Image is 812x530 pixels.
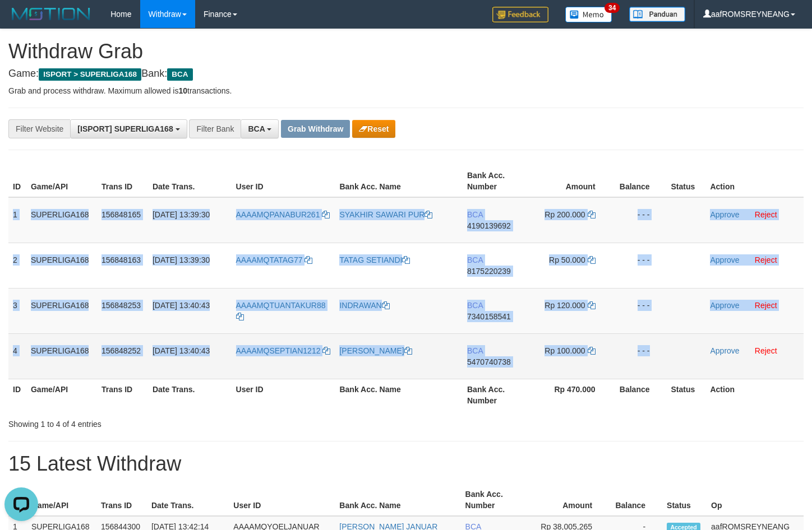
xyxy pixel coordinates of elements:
[467,301,483,310] span: BCA
[236,210,330,219] a: AAAAMQPANABUR261
[467,267,511,276] span: Copy 8175220239 to clipboard
[463,379,531,411] th: Bank Acc. Number
[101,255,141,264] span: 156848163
[8,243,26,288] td: 2
[241,119,279,138] button: BCA
[8,288,26,333] td: 3
[236,301,326,310] span: AAAAMQTUANTAKUR88
[755,210,777,219] a: Reject
[612,165,667,197] th: Balance
[545,210,585,219] span: Rp 200.000
[339,210,432,219] a: SYAKHIR SAWARI PUR
[629,7,685,22] img: panduan.png
[755,346,777,355] a: Reject
[335,379,463,411] th: Bank Acc. Name
[705,165,804,197] th: Action
[148,165,232,197] th: Date Trans.
[710,210,739,219] a: Approve
[8,165,26,197] th: ID
[710,255,739,264] a: Approve
[8,379,26,411] th: ID
[70,119,187,138] button: [ISPORT] SUPERLIGA168
[528,484,609,516] th: Amount
[545,301,585,310] span: Rp 120.000
[461,484,529,516] th: Bank Acc. Number
[232,379,335,411] th: User ID
[236,255,303,264] span: AAAAMQTATAG77
[26,197,97,243] td: SUPERLIGA168
[153,346,210,355] span: [DATE] 13:40:43
[27,484,96,516] th: Game/API
[710,346,739,355] a: Approve
[755,301,777,310] a: Reject
[467,255,483,264] span: BCA
[8,453,804,475] h1: 15 Latest Withdraw
[8,40,804,63] h1: Withdraw Grab
[229,484,335,516] th: User ID
[26,165,97,197] th: Game/API
[565,7,612,22] img: Button%20Memo.svg
[612,197,667,243] td: - - -
[148,379,232,411] th: Date Trans.
[339,346,412,355] a: [PERSON_NAME]
[236,210,320,219] span: AAAAMQPANABUR261
[612,243,667,288] td: - - -
[236,301,326,321] a: AAAAMQTUANTAKUR88
[26,288,97,333] td: SUPERLIGA168
[97,165,148,197] th: Trans ID
[153,255,210,264] span: [DATE] 13:39:30
[4,4,38,38] button: Open LiveChat chat widget
[153,210,210,219] span: [DATE] 13:39:30
[26,379,97,411] th: Game/API
[705,379,804,411] th: Action
[352,120,395,138] button: Reset
[531,165,612,197] th: Amount
[101,210,141,219] span: 156848165
[339,255,410,264] a: TATAG SETIANDI
[167,68,192,81] span: BCA
[588,255,596,264] a: Copy 50000 to clipboard
[8,6,94,22] img: MOTION_logo.png
[612,288,667,333] td: - - -
[8,119,70,138] div: Filter Website
[26,333,97,379] td: SUPERLIGA168
[236,346,321,355] span: AAAAMQSEPTIAN1212
[467,357,511,366] span: Copy 5470740738 to clipboard
[248,124,265,133] span: BCA
[710,301,739,310] a: Approve
[281,120,350,138] button: Grab Withdraw
[232,165,335,197] th: User ID
[549,255,585,264] span: Rp 50.000
[467,221,511,230] span: Copy 4190139692 to clipboard
[335,484,460,516] th: Bank Acc. Name
[8,85,804,96] p: Grab and process withdraw. Maximum allowed is transactions.
[236,255,313,264] a: AAAAMQTATAG77
[467,210,483,219] span: BCA
[612,333,667,379] td: - - -
[8,197,26,243] td: 1
[189,119,241,138] div: Filter Bank
[97,379,148,411] th: Trans ID
[588,210,596,219] a: Copy 200000 to clipboard
[588,301,596,310] a: Copy 120000 to clipboard
[467,346,483,355] span: BCA
[101,346,141,355] span: 156848252
[605,3,620,13] span: 34
[755,255,777,264] a: Reject
[662,484,707,516] th: Status
[667,165,706,197] th: Status
[335,165,463,197] th: Bank Acc. Name
[26,243,97,288] td: SUPERLIGA168
[8,333,26,379] td: 4
[492,7,548,22] img: Feedback.jpg
[463,165,531,197] th: Bank Acc. Number
[339,301,389,310] a: INDRAWAN
[8,68,804,80] h4: Game: Bank:
[612,379,667,411] th: Balance
[39,68,141,81] span: ISPORT > SUPERLIGA168
[178,86,187,95] strong: 10
[667,379,706,411] th: Status
[101,301,141,310] span: 156848253
[153,301,210,310] span: [DATE] 13:40:43
[8,414,330,430] div: Showing 1 to 4 of 4 entries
